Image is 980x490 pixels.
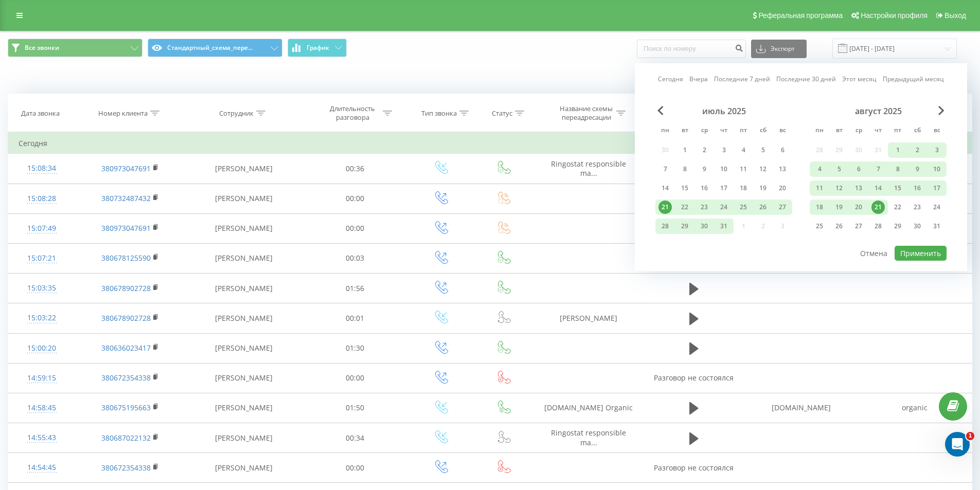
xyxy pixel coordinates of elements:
[185,213,302,243] td: [PERSON_NAME]
[810,199,829,215] div: пн 18 авг. 2025 г.
[302,243,408,273] td: 00:03
[810,180,829,196] div: пн 11 авг. 2025 г.
[773,180,792,196] div: вс 20 июля 2025 г.
[907,142,927,158] div: сб 2 авг. 2025 г.
[19,398,65,418] div: 14:58:45
[717,201,730,214] div: 24
[714,180,734,196] div: чт 17 июля 2025 г.
[870,123,886,139] abbr: четверг
[658,162,672,176] div: 7
[810,219,829,234] div: пн 25 авг. 2025 г.
[891,143,904,157] div: 1
[891,182,904,195] div: 15
[871,162,885,176] div: 7
[927,219,947,234] div: вс 31 авг. 2025 г.
[655,180,675,196] div: пн 14 июля 2025 г.
[714,161,734,177] div: чт 10 июля 2025 г.
[854,246,893,261] button: Отмена
[756,201,770,214] div: 26
[734,199,753,215] div: пт 25 июля 2025 г.
[19,248,65,268] div: 15:07:21
[19,278,65,298] div: 15:03:35
[891,201,904,214] div: 22
[101,164,151,173] a: 380973047691
[911,182,924,195] div: 16
[19,158,65,178] div: 15:08:34
[832,162,846,176] div: 5
[775,123,790,139] abbr: воскресенье
[907,199,927,215] div: сб 23 авг. 2025 г.
[655,161,675,177] div: пн 7 июля 2025 г.
[868,199,888,215] div: чт 21 авг. 2025 г.
[302,393,408,423] td: 01:50
[829,180,849,196] div: вт 12 авг. 2025 г.
[678,182,691,195] div: 15
[655,219,675,234] div: пн 28 июля 2025 г.
[655,106,792,116] div: июль 2025
[929,123,945,139] abbr: воскресенье
[911,162,924,176] div: 9
[698,143,711,157] div: 2
[302,363,408,393] td: 00:00
[101,223,151,233] a: 380973047691
[302,184,408,213] td: 00:00
[302,453,408,483] td: 00:00
[694,180,714,196] div: ср 16 июля 2025 г.
[753,161,773,177] div: сб 12 июля 2025 г.
[678,220,691,233] div: 29
[694,142,714,158] div: ср 2 июля 2025 г.
[655,199,675,215] div: пн 21 июля 2025 г.
[716,123,732,139] abbr: четверг
[829,199,849,215] div: вт 19 авг. 2025 г.
[883,74,944,84] a: Предыдущий месяц
[717,143,730,157] div: 3
[927,161,947,177] div: вс 10 авг. 2025 г.
[891,220,904,233] div: 29
[813,182,826,195] div: 11
[698,182,711,195] div: 16
[888,219,907,234] div: пт 29 авг. 2025 г.
[755,123,771,139] abbr: суббота
[698,201,711,214] div: 23
[698,162,711,176] div: 9
[756,143,770,157] div: 5
[678,143,691,157] div: 1
[753,142,773,158] div: сб 5 июля 2025 г.
[534,393,644,423] td: [DOMAIN_NAME] Organic
[302,154,408,184] td: 00:36
[98,109,148,118] div: Номер клиента
[654,373,734,383] span: Разговор не состоялся
[25,44,59,52] span: Все звонки
[852,182,865,195] div: 13
[302,333,408,363] td: 01:30
[694,219,714,234] div: ср 30 июля 2025 г.
[675,161,694,177] div: вт 8 июля 2025 г.
[930,182,943,195] div: 17
[185,303,302,333] td: [PERSON_NAME]
[832,220,846,233] div: 26
[185,243,302,273] td: [PERSON_NAME]
[910,123,925,139] abbr: суббота
[101,283,151,293] a: 380678902728
[185,423,302,453] td: [PERSON_NAME]
[288,39,347,57] button: График
[756,182,770,195] div: 19
[945,432,970,457] iframe: Intercom live chat
[888,180,907,196] div: пт 15 авг. 2025 г.
[773,199,792,215] div: вс 27 июля 2025 г.
[776,143,789,157] div: 6
[675,199,694,215] div: вт 22 июля 2025 г.
[813,162,826,176] div: 4
[714,199,734,215] div: чт 24 июля 2025 г.
[744,393,858,423] td: [DOMAIN_NAME]
[101,313,151,323] a: 380678902728
[776,201,789,214] div: 27
[698,220,711,233] div: 30
[19,428,65,448] div: 14:55:43
[185,453,302,483] td: [PERSON_NAME]
[737,201,750,214] div: 25
[907,219,927,234] div: сб 30 авг. 2025 г.
[930,143,943,157] div: 3
[895,246,947,261] button: Применить
[888,142,907,158] div: пт 1 авг. 2025 г.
